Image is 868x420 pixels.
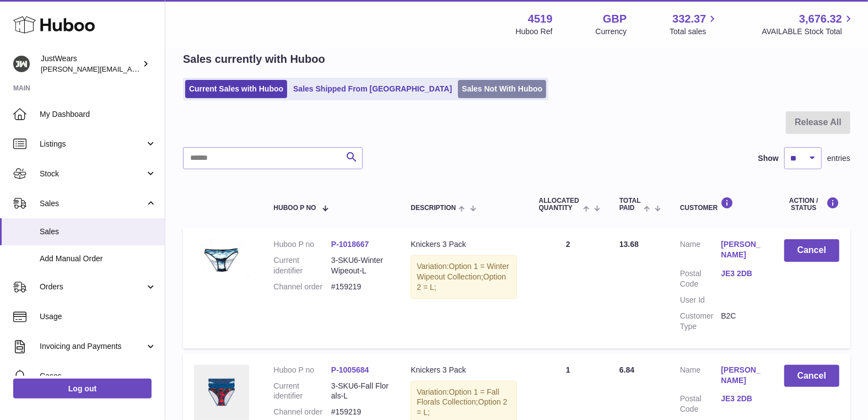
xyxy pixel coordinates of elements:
span: Listings [40,139,145,149]
span: Sales [40,227,157,237]
strong: GBP [603,12,627,26]
dt: Current identifier [273,381,331,402]
div: JustWears [41,53,140,74]
a: P-1018667 [331,240,369,249]
span: Huboo P no [273,204,316,212]
td: 2 [528,228,608,348]
img: josh@just-wears.com [13,56,30,72]
a: JE3 2DB [721,268,762,279]
span: 3,676.32 [799,12,842,26]
div: Knickers 3 Pack [411,239,516,250]
span: Option 2 = L; [417,397,507,417]
div: Currency [596,26,627,37]
span: 13.68 [619,240,639,249]
button: Cancel [784,239,839,262]
span: Stock [40,169,145,179]
dt: Huboo P no [273,365,331,375]
span: entries [827,153,850,164]
span: Invoicing and Payments [40,341,145,352]
span: Description [411,204,456,212]
div: Variation: [411,255,516,299]
span: My Dashboard [40,109,157,120]
span: 6.84 [619,365,634,374]
span: Cases [40,371,157,381]
dt: Postal Code [680,394,721,414]
dd: 3-SKU6-Fall Florals-L [331,381,389,402]
dt: Current identifier [273,255,331,276]
span: 332.37 [672,12,706,26]
button: Cancel [784,365,839,387]
span: Total sales [670,26,719,37]
span: Orders [40,282,145,292]
dd: #159219 [331,282,389,292]
h2: Sales currently with Huboo [183,52,325,67]
span: Add Manual Order [40,254,157,264]
img: 45191725480158.jpg [194,365,249,420]
a: Current Sales with Huboo [185,80,287,98]
a: [PERSON_NAME] [721,365,762,386]
a: 332.37 Total sales [670,12,719,37]
span: Option 1 = Winter Wipeout Collection; [417,262,509,281]
span: Option 1 = Fall Florals Collection; [417,387,499,407]
dd: #159219 [331,407,389,417]
a: Log out [13,379,152,399]
a: 3,676.32 AVAILABLE Stock Total [762,12,855,37]
dt: Huboo P no [273,239,331,250]
a: P-1005684 [331,365,369,374]
div: Knickers 3 Pack [411,365,516,375]
dt: Channel order [273,407,331,417]
dt: User Id [680,295,721,305]
dt: Postal Code [680,268,721,289]
dt: Name [680,365,721,389]
dd: 3-SKU6-Winter Wipeout-L [331,255,389,276]
dt: Name [680,239,721,263]
img: 45191730998509.JPG [194,239,249,276]
a: JE3 2DB [721,394,762,404]
dt: Channel order [273,282,331,292]
span: AVAILABLE Stock Total [762,26,855,37]
div: Huboo Ref [516,26,553,37]
strong: 4519 [528,12,553,26]
div: Customer [680,197,762,212]
a: Sales Not With Huboo [458,80,546,98]
span: Sales [40,198,145,209]
span: [PERSON_NAME][EMAIL_ADDRESS][DOMAIN_NAME] [41,64,221,73]
span: ALLOCATED Quantity [539,197,580,212]
a: [PERSON_NAME] [721,239,762,260]
span: Usage [40,311,157,322]
div: Action / Status [784,197,839,212]
dd: B2C [721,311,762,332]
span: Total paid [619,197,641,212]
a: Sales Shipped From [GEOGRAPHIC_DATA] [289,80,456,98]
dt: Customer Type [680,311,721,332]
label: Show [758,153,779,164]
